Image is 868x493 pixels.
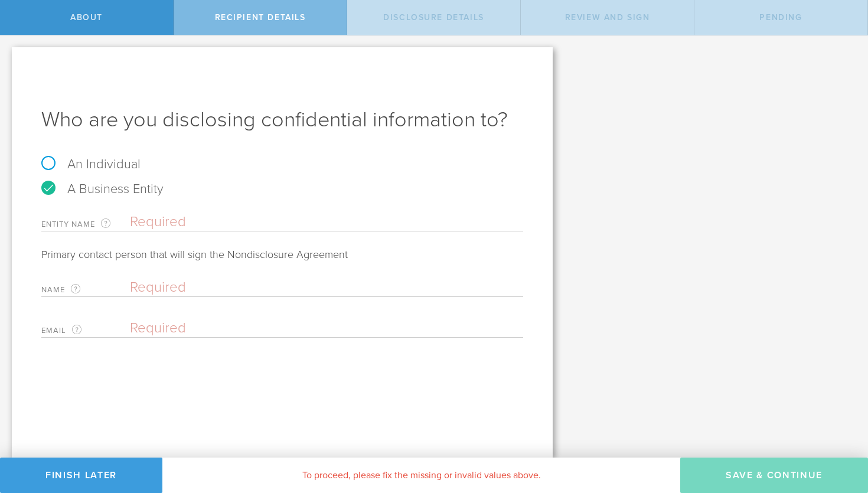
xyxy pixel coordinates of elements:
[41,217,130,231] label: Entity Name
[565,12,650,22] span: Review and sign
[809,401,868,458] iframe: Chat Widget
[130,279,517,296] input: Required
[41,106,523,134] h1: Who are you disclosing confidential information to?
[70,12,103,22] span: About
[41,248,523,261] p: Primary contact person that will sign the Nondisclosure Agreement
[41,283,130,296] label: Name
[130,213,523,231] input: Required
[680,458,868,493] button: Save & Continue
[130,319,517,337] input: Required
[162,458,680,493] div: To proceed, please fix the missing or invalid values above.
[383,12,484,22] span: Disclosure details
[41,181,164,197] label: A Business Entity
[41,156,141,172] label: An Individual
[41,324,130,337] label: Email
[215,12,306,22] span: Recipient details
[759,12,802,22] span: Pending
